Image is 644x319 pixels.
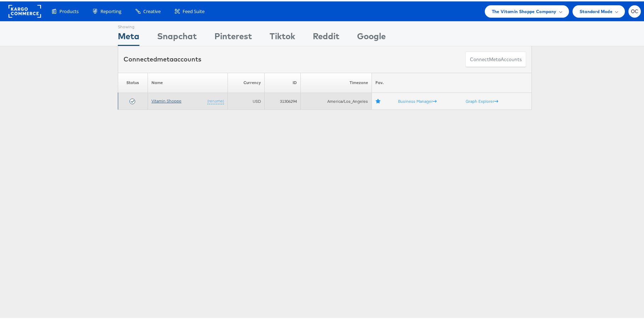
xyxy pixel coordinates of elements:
div: Connected accounts [123,53,201,63]
span: The Vitamin Shoppe Company [492,6,557,14]
a: (rename) [207,97,224,103]
span: OC [631,8,639,12]
a: Business Manager [398,97,437,102]
th: Name [148,71,228,91]
button: ConnectmetaAccounts [465,50,526,66]
span: Products [59,7,79,13]
div: Snapchat [157,29,197,45]
div: Google [357,29,386,45]
div: Pinterest [214,29,252,45]
span: Creative [143,7,161,13]
div: Reddit [313,29,339,45]
div: Tiktok [270,29,295,45]
th: Timezone [300,71,372,91]
td: America/Los_Angeles [300,91,372,108]
span: Standard Mode [580,6,613,14]
div: Showing [118,20,139,29]
th: Status [118,71,148,91]
span: Feed Suite [183,7,205,13]
a: Vitamin Shoppe [151,97,182,102]
div: Meta [118,29,139,45]
span: meta [157,54,173,62]
td: USD [228,91,265,108]
th: ID [264,71,300,91]
span: meta [489,55,501,61]
a: Graph Explorer [466,97,498,102]
td: 31306294 [264,91,300,108]
span: Reporting [100,7,121,13]
th: Currency [228,71,265,91]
